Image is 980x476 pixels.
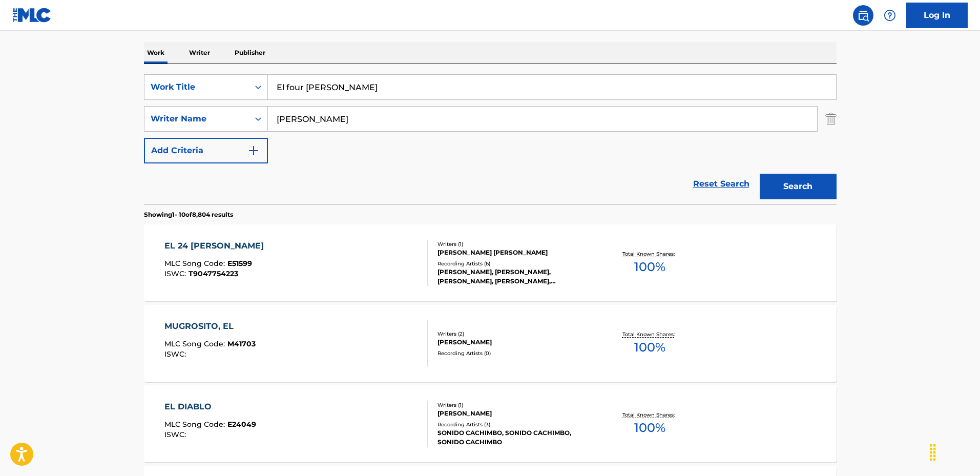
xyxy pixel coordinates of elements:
p: Showing 1 - 10 of 8,804 results [144,210,233,219]
div: MUGROSITO, EL [164,320,256,333]
span: 100 % [634,419,665,437]
a: Public Search [853,5,873,26]
div: [PERSON_NAME] [437,409,592,418]
button: Search [760,174,837,199]
span: 100 % [634,258,665,276]
div: Writers ( 1 ) [437,240,592,248]
div: EL DIABLO [164,401,256,413]
iframe: Chat Widget [929,427,980,476]
div: Recording Artists ( 0 ) [437,349,592,357]
p: Publisher [232,42,268,64]
span: T9047754223 [189,269,238,278]
img: Delete Criterion [825,106,837,132]
div: Work Title [151,81,243,93]
div: [PERSON_NAME] [437,338,592,347]
div: Recording Artists ( 3 ) [437,421,592,428]
span: ISWC : [164,430,189,439]
p: Writer [186,42,213,64]
span: 100 % [634,338,665,357]
p: Total Known Shares: [622,250,677,258]
span: MLC Song Code : [164,339,227,348]
span: ISWC : [164,349,189,359]
a: EL DIABLOMLC Song Code:E24049ISWC:Writers (1)[PERSON_NAME]Recording Artists (3)SONIDO CACHIMBO, S... [144,385,837,462]
div: Writer Name [151,113,243,125]
button: Add Criteria [144,138,268,163]
img: MLC Logo [12,8,52,23]
div: Writers ( 1 ) [437,401,592,409]
div: Help [880,5,900,26]
span: E24049 [227,420,256,429]
span: MLC Song Code : [164,259,227,268]
span: M41703 [227,339,256,348]
div: [PERSON_NAME] [PERSON_NAME] [437,248,592,257]
span: E51599 [227,259,252,268]
img: 9d2ae6d4665cec9f34b9.svg [247,144,260,157]
span: MLC Song Code : [164,420,227,429]
div: Drag [925,437,941,468]
div: [PERSON_NAME], [PERSON_NAME], [PERSON_NAME], [PERSON_NAME], [PERSON_NAME] [437,267,592,286]
a: Log In [906,3,968,28]
div: SONIDO CACHIMBO, SONIDO CACHIMBO, SONIDO CACHIMBO [437,428,592,447]
img: search [857,9,869,22]
p: Total Known Shares: [622,330,677,338]
p: Total Known Shares: [622,411,677,419]
span: ISWC : [164,269,189,278]
div: Writers ( 2 ) [437,330,592,338]
div: EL 24 [PERSON_NAME] [164,240,269,252]
a: Reset Search [688,173,755,195]
a: EL 24 [PERSON_NAME]MLC Song Code:E51599ISWC:T9047754223Writers (1)[PERSON_NAME] [PERSON_NAME]Reco... [144,224,837,301]
a: MUGROSITO, ELMLC Song Code:M41703ISWC:Writers (2)[PERSON_NAME]Recording Artists (0)Total Known Sh... [144,305,837,382]
p: Work [144,42,168,64]
img: help [884,9,896,22]
form: Search Form [144,74,837,204]
div: Recording Artists ( 6 ) [437,260,592,267]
